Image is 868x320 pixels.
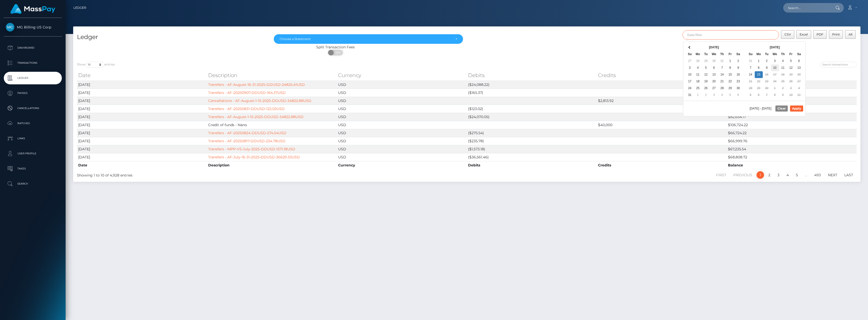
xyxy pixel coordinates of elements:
[597,121,727,129] td: $40,000
[727,161,857,169] th: Balance
[4,177,62,190] a: Search
[795,64,803,71] td: 13
[845,30,856,39] button: All
[77,81,207,89] td: [DATE]
[6,165,60,172] p: Taxes
[467,105,597,113] td: ($123.02)
[710,58,718,64] td: 30
[77,171,397,178] div: Showing 1 to 10 of 4,928 entries
[337,137,467,145] td: USD
[208,82,305,87] a: Transfers - AF-August-16-31-2025-DDUSD-24825.41USD
[747,51,755,58] th: Su
[337,81,467,89] td: USD
[77,145,207,153] td: [DATE]
[820,62,857,67] input: Search transactions
[77,89,207,97] td: [DATE]
[795,71,803,78] td: 20
[702,71,710,78] td: 12
[686,71,694,78] td: 10
[694,51,702,58] th: Mo
[775,105,788,112] button: Clear
[694,78,702,85] td: 18
[77,33,266,42] h4: Ledger
[793,171,801,179] a: 5
[726,92,734,98] td: 5
[726,71,734,78] td: 15
[694,44,734,51] th: [DATE]
[747,58,755,64] td: 31
[763,92,771,98] td: 7
[787,78,795,85] td: 26
[467,81,597,89] td: ($24,088.22)
[208,106,285,111] a: Transfers - AF-20250831-DDUSD-122.02USD
[726,85,734,92] td: 29
[467,70,597,80] th: Debits
[337,121,467,129] td: USD
[755,71,763,78] td: 15
[6,44,60,52] p: Dashboard
[686,85,694,92] td: 24
[337,129,467,137] td: USD
[755,58,763,64] td: 1
[337,113,467,121] td: USD
[734,85,742,92] td: 30
[734,58,742,64] td: 2
[829,30,843,39] button: Print
[795,51,803,58] th: Sa
[274,34,463,44] button: Choose a Statement
[337,97,467,105] td: USD
[726,64,734,71] td: 8
[702,92,710,98] td: 2
[208,155,300,159] a: Transfers - AF-July-16-31-2025-DDUSD-36629.33USD
[755,92,763,98] td: 6
[832,32,840,36] span: Print
[771,92,779,98] td: 8
[467,145,597,153] td: ($1,573.18)
[727,113,857,121] td: $82,654.17
[747,64,755,71] td: 7
[811,171,824,179] a: 493
[718,64,726,71] td: 7
[727,153,857,161] td: $68,808.72
[467,113,597,121] td: ($24,070.05)
[694,71,702,78] td: 11
[4,162,62,175] a: Taxes
[86,62,104,67] select: Showentries
[787,64,795,71] td: 12
[771,85,779,92] td: 1
[779,85,787,92] td: 2
[6,104,60,112] p: Cancellations
[4,57,62,69] a: Transactions
[763,64,771,71] td: 9
[755,44,795,51] th: [DATE]
[727,129,857,137] td: $66,724.22
[710,71,718,78] td: 13
[734,51,742,58] th: Sa
[710,85,718,92] td: 27
[790,105,803,112] button: Apply
[77,129,207,137] td: [DATE]
[787,58,795,64] td: 5
[77,153,207,161] td: [DATE]
[747,92,755,98] td: 5
[337,161,467,169] th: Currency
[825,171,840,179] a: Next
[10,4,55,14] img: MassPay Logo
[796,30,811,39] button: Excel
[207,161,337,169] th: Description
[734,92,742,98] td: 6
[702,58,710,64] td: 29
[4,132,62,145] a: Links
[694,58,702,64] td: 28
[787,92,795,98] td: 10
[766,171,773,179] a: 2
[775,171,782,179] a: 3
[683,30,779,40] input: Date filter
[771,58,779,64] td: 3
[787,85,795,92] td: 3
[208,115,304,119] a: Transfers - AF-August-1-15-2025-DDUSD-34822.88USD
[747,85,755,92] td: 28
[6,59,60,67] p: Transactions
[702,64,710,71] td: 5
[337,145,467,153] td: USD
